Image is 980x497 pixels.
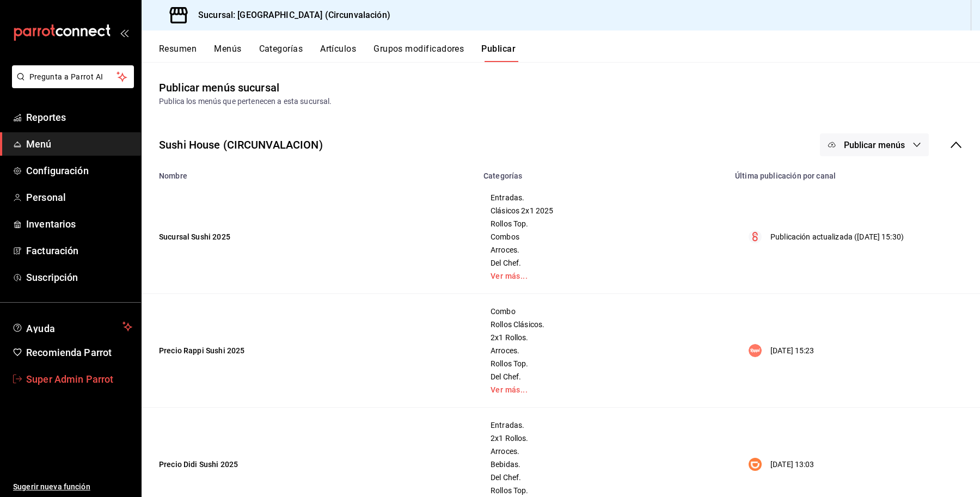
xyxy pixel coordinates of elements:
[26,270,132,285] span: Suscripción
[142,294,477,408] td: Precio Rappi Sushi 2025
[159,44,197,62] button: Resumen
[26,190,132,205] span: Personal
[491,474,715,481] span: Del Chef.
[159,44,980,62] div: navigation tabs
[770,345,814,357] p: [DATE] 15:23
[159,79,279,96] div: Publicar menús sucursal
[491,334,715,341] span: 2x1 Rollos.
[491,386,715,394] a: Ver más...
[477,165,728,180] th: Categorías
[26,243,132,258] span: Facturación
[26,217,132,231] span: Inventarios
[844,140,905,150] span: Publicar menús
[491,308,715,315] span: Combo
[491,207,715,214] span: Clásicos 2x1 2025
[820,133,929,156] button: Publicar menús
[26,137,132,151] span: Menú
[26,320,118,333] span: Ayuda
[491,272,715,280] a: Ver más...
[481,44,516,62] button: Publicar
[728,165,980,180] th: Última publicación por canal
[770,459,814,470] p: [DATE] 13:03
[142,180,477,294] td: Sucursal Sushi 2025
[491,447,715,455] span: Arroces.
[770,231,904,243] p: Publicación actualizada ([DATE] 15:30)
[12,65,134,88] button: Pregunta a Parrot AI
[29,71,117,83] span: Pregunta a Parrot AI
[491,194,715,201] span: Entradas.
[491,259,715,267] span: Del Chef.
[491,220,715,228] span: Rollos Top.
[491,373,715,381] span: Del Chef.
[26,110,132,125] span: Reportes
[13,481,132,493] span: Sugerir nueva función
[491,360,715,367] span: Rollos Top.
[26,372,132,386] span: Super Admin Parrot
[491,246,715,254] span: Arroces.
[373,44,464,62] button: Grupos modificadores
[120,28,128,37] button: open_drawer_menu
[259,44,303,62] button: Categorías
[491,347,715,354] span: Arroces.
[142,165,477,180] th: Nombre
[26,163,132,178] span: Configuración
[159,137,323,153] div: Sushi House (CIRCUNVALACION)
[8,79,134,90] a: Pregunta a Parrot AI
[26,345,132,360] span: Recomienda Parrot
[491,321,715,328] span: Rollos Clásicos.
[491,461,715,468] span: Bebidas.
[491,487,715,494] span: Rollos Top.
[320,44,356,62] button: Artículos
[491,434,715,442] span: 2x1 Rollos.
[189,9,390,22] h3: Sucursal: [GEOGRAPHIC_DATA] (Circunvalación)
[159,96,963,107] div: Publica los menús que pertenecen a esta sucursal.
[491,421,715,429] span: Entradas.
[214,44,241,62] button: Menús
[491,233,715,241] span: Combos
